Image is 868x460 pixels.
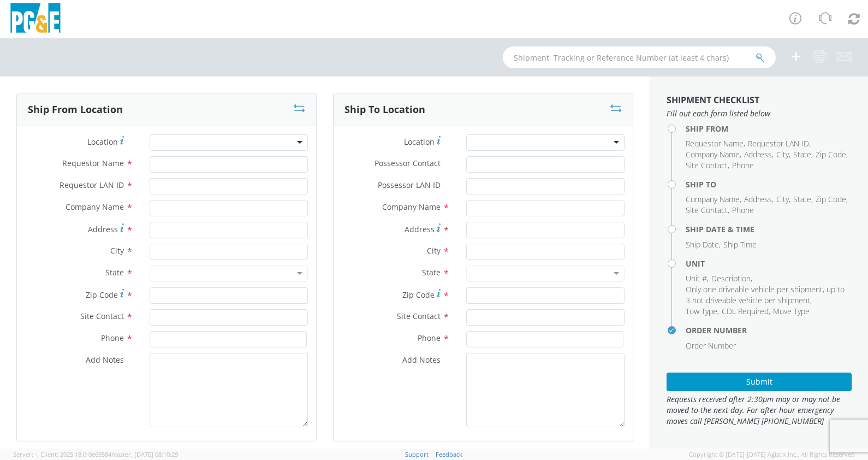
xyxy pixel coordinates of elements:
[686,239,721,250] li: ,
[686,284,849,306] li: ,
[732,160,754,170] span: Phone
[686,273,707,284] span: Unit #
[66,202,124,212] span: Company Name
[686,205,728,215] span: Site Contact
[686,160,729,171] li: ,
[816,194,846,204] span: Zip Code
[722,306,770,317] li: ,
[686,180,852,188] h4: Ship To
[397,311,441,321] span: Site Contact
[776,194,790,205] li: ,
[80,311,124,321] span: Site Contact
[686,225,852,233] h4: Ship Date & Time
[711,273,751,284] span: Description
[686,306,719,317] li: ,
[87,137,118,147] span: Location
[723,239,757,250] span: Ship Time
[503,46,776,68] input: Shipment, Tracking or Reference Number (at least 4 chars)
[686,284,845,305] span: Only one driveable vehicle per shipment, up to 3 not driveable vehicle per shipment
[402,290,435,300] span: Zip Code
[744,194,772,204] span: Address
[686,160,728,170] span: Site Contact
[773,306,810,316] span: Move Type
[744,149,774,160] li: ,
[686,306,717,316] span: Tow Type
[62,158,124,168] span: Requestor Name
[793,149,813,160] li: ,
[722,306,769,316] span: CDL Required
[405,450,429,458] a: Support
[748,138,811,149] li: ,
[776,194,789,204] span: City
[105,267,124,278] span: State
[686,125,852,133] h4: Ship From
[748,138,809,149] span: Requestor LAN ID
[744,149,772,160] span: Address
[732,205,754,215] span: Phone
[427,245,441,256] span: City
[686,149,741,160] li: ,
[402,355,441,365] span: Add Notes
[686,205,729,216] li: ,
[436,450,462,458] a: Feedback
[793,149,811,160] span: State
[686,340,736,351] span: Order Number
[344,104,425,115] h3: Ship To Location
[776,149,789,160] span: City
[86,355,124,365] span: Add Notes
[686,326,852,334] h4: Order Number
[13,450,39,458] span: Server: -
[744,194,774,205] li: ,
[686,149,740,160] span: Company Name
[686,273,709,284] li: ,
[686,138,744,149] span: Requestor Name
[40,450,178,458] span: Client: 2025.18.0-0e69584
[793,194,813,205] li: ,
[667,108,852,119] span: Fill out each form listed below
[111,450,178,458] span: master, [DATE] 08:10:29
[686,138,745,149] li: ,
[667,394,852,427] span: Requests received after 2:30pm may or may not be moved to the next day. For after hour emergency ...
[686,239,719,250] span: Ship Date
[88,224,118,234] span: Address
[37,450,39,458] span: ,
[382,202,441,212] span: Company Name
[667,373,852,391] button: Submit
[776,149,790,160] li: ,
[86,290,118,300] span: Zip Code
[689,450,855,459] span: Copyright © [DATE]-[DATE] Agistix Inc., All Rights Reserved
[422,267,441,278] span: State
[8,3,63,36] img: pge-logo-06675f144f4cfa6a6814.png
[816,194,848,205] li: ,
[793,194,811,204] span: State
[816,149,846,160] span: Zip Code
[110,245,124,256] span: City
[378,180,441,190] span: Possessor LAN ID
[28,104,123,115] h3: Ship From Location
[101,333,124,343] span: Phone
[374,158,441,168] span: Possessor Contact
[667,94,759,106] strong: Shipment Checklist
[418,333,441,343] span: Phone
[711,273,752,284] li: ,
[686,260,852,268] h4: Unit
[816,149,848,160] li: ,
[686,194,740,204] span: Company Name
[404,137,435,147] span: Location
[60,180,124,190] span: Requestor LAN ID
[686,194,741,205] li: ,
[405,224,435,234] span: Address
